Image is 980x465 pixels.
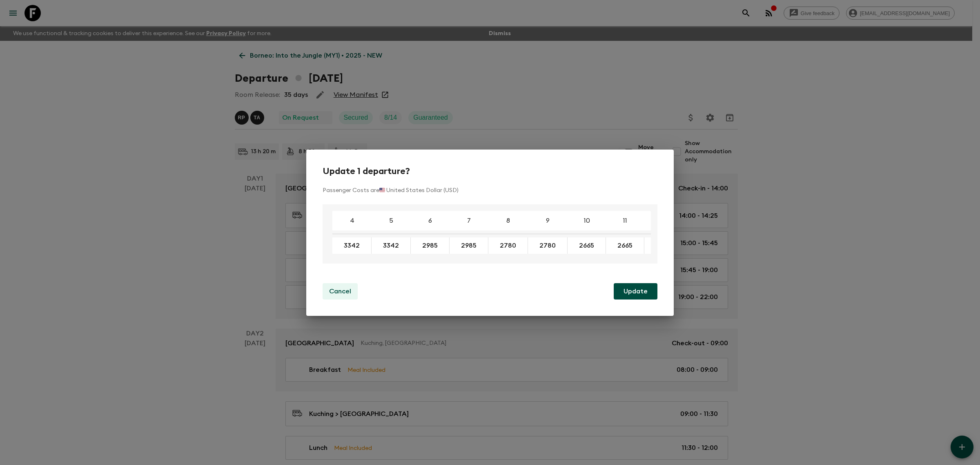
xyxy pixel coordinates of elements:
[644,237,684,254] div: Enter a new cost to update all selected instances
[332,237,372,254] div: Enter a new cost to update all selected instances
[646,237,682,254] button: 2580
[546,216,550,226] p: 9
[323,186,657,194] p: Passenger Costs are 🇺🇸 United States Dollar (USD)
[350,216,354,226] p: 4
[372,237,411,254] div: Enter a new cost to update all selected instances
[411,237,450,254] div: Enter a new cost to update all selected instances
[450,237,488,254] div: Enter a new cost to update all selected instances
[506,216,510,226] p: 8
[389,216,393,226] p: 5
[584,216,590,226] p: 10
[614,283,657,300] button: Update
[323,283,358,300] button: Cancel
[530,237,566,254] button: 2780
[451,237,486,254] button: 2985
[490,237,526,254] button: 2780
[488,237,528,254] div: Enter a new cost to update all selected instances
[329,286,351,296] p: Cancel
[608,237,642,254] button: 2665
[467,216,471,226] p: 7
[412,237,448,254] button: 2985
[334,237,370,254] button: 3342
[428,216,432,226] p: 6
[568,237,606,254] div: Enter a new cost to update all selected instances
[606,237,644,254] div: Enter a new cost to update all selected instances
[528,237,568,254] div: Enter a new cost to update all selected instances
[569,237,604,254] button: 2665
[623,216,627,226] p: 11
[373,237,409,254] button: 3342
[323,166,657,177] h2: Update 1 departure?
